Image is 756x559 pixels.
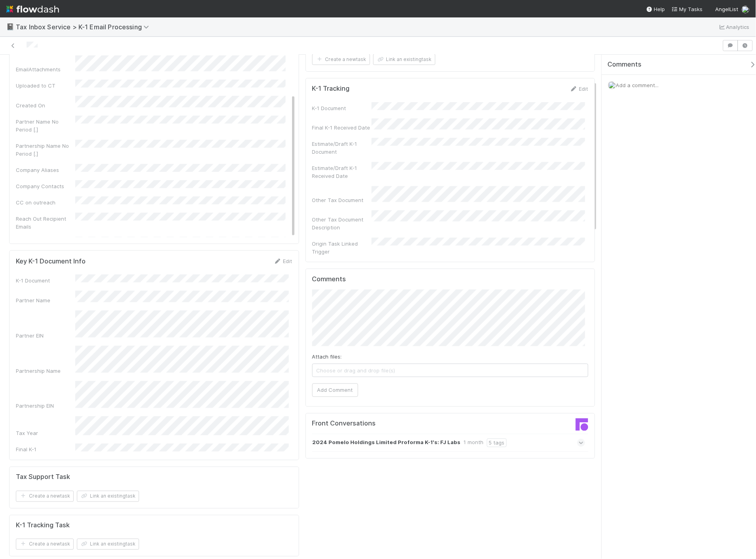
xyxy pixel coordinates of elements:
[16,142,75,158] div: Partnership Name No Period [.]
[16,277,75,284] div: K-1 Document
[16,258,86,265] h5: Key K-1 Document Info
[77,491,139,502] button: Link an existingtask
[646,5,665,13] div: Help
[77,539,139,550] button: Link an existingtask
[312,164,372,180] div: Estimate/Draft K-1 Received Date
[570,86,588,92] a: Edit
[312,104,372,112] div: K-1 Document
[16,332,75,340] div: Partner EIN
[312,216,372,231] div: Other Tax Document Description
[312,85,350,93] h5: K-1 Tracking
[312,353,342,361] label: Attach files:
[6,23,14,30] span: 📓
[672,5,703,13] a: My Tasks
[16,429,75,437] div: Tax Year
[672,6,703,12] span: My Tasks
[716,6,739,12] span: AngelList
[16,473,70,481] h5: Tax Support Task
[16,198,75,206] div: CC on outreach
[616,82,659,88] span: Add a comment...
[6,2,59,16] img: logo-inverted-e16ddd16eac7371096b0.svg
[16,118,75,134] div: Partner Name No Period [.]
[373,54,435,65] button: Link an existingtask
[312,140,372,156] div: Estimate/Draft K-1 Document
[312,124,372,132] div: Final K-1 Received Date
[608,61,642,69] span: Comments
[16,367,75,375] div: Partnership Name
[312,54,370,65] button: Create a newtask
[312,196,372,204] div: Other Tax Document
[16,522,70,530] h5: K-1 Tracking Task
[16,539,74,550] button: Create a newtask
[464,439,484,447] div: 1 month
[608,81,616,89] img: avatar_55a2f090-1307-4765-93b4-f04da16234ba.png
[16,182,75,190] div: Company Contacts
[16,446,75,454] div: Final K-1
[313,439,461,447] strong: 2024 Pomelo Holdings Limited Proforma K-1's: FJ Labs
[312,383,358,397] button: Add Comment
[718,22,750,32] a: Analytics
[313,364,588,377] span: Choose or drag and drop file(s)
[16,65,75,73] div: EmailAttachments
[274,258,292,264] a: Edit
[16,215,75,231] div: Reach Out Recipient Emails
[487,439,507,447] div: 5 tags
[312,240,372,256] div: Origin Task Linked Trigger
[312,275,589,283] h5: Comments
[16,491,74,502] button: Create a newtask
[16,296,75,304] div: Partner Name
[16,82,75,90] div: Uploaded to CT
[16,166,75,174] div: Company Aliases
[16,23,153,31] span: Tax Inbox Service > K-1 Email Processing
[576,418,588,431] img: front-logo-b4b721b83371efbadf0a.svg
[312,420,445,428] h5: Front Conversations
[16,402,75,410] div: Partnership EIN
[16,101,75,109] div: Created On
[742,6,750,13] img: avatar_55a2f090-1307-4765-93b4-f04da16234ba.png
